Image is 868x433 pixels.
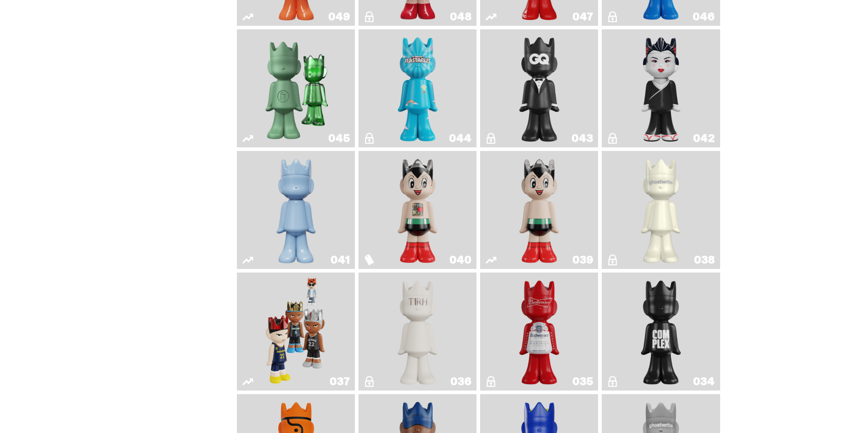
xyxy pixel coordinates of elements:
a: Astro Boy [486,155,593,265]
a: The1RoomButler [364,276,471,387]
img: Astro Boy (Heart) [394,155,442,265]
a: Sei Less [607,33,714,144]
div: 040 [449,254,471,265]
a: The King of ghosts [486,276,593,387]
div: 043 [571,133,593,144]
img: Present [258,33,335,144]
div: 046 [693,11,714,22]
div: 039 [572,254,593,265]
img: Game Face (2024) [265,276,327,387]
a: Schrödinger's ghost: Winter Blue [242,155,349,265]
img: Schrödinger's ghost: Winter Blue [272,155,320,265]
div: 045 [328,133,349,144]
div: 038 [694,254,714,265]
div: 048 [450,11,471,22]
img: 1A [637,155,685,265]
a: Astro Boy (Heart) [364,155,471,265]
img: Sei Less [637,33,685,144]
a: Game Face (2024) [242,276,349,387]
a: Complex [607,276,714,387]
div: 035 [572,376,593,387]
img: Feastables [394,33,442,144]
div: 034 [693,376,714,387]
div: 044 [449,133,471,144]
a: Black Tie [486,33,593,144]
div: 049 [328,11,349,22]
div: 047 [572,11,593,22]
img: The King of ghosts [515,276,563,387]
img: The1RoomButler [394,276,442,387]
div: 041 [330,254,349,265]
a: Feastables [364,33,471,144]
img: Black Tie [515,33,563,144]
div: 037 [330,376,349,387]
div: 036 [450,376,471,387]
img: Complex [637,276,685,387]
div: 042 [693,133,714,144]
a: Present [242,33,349,144]
img: Astro Boy [515,155,563,265]
a: 1A [607,155,714,265]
